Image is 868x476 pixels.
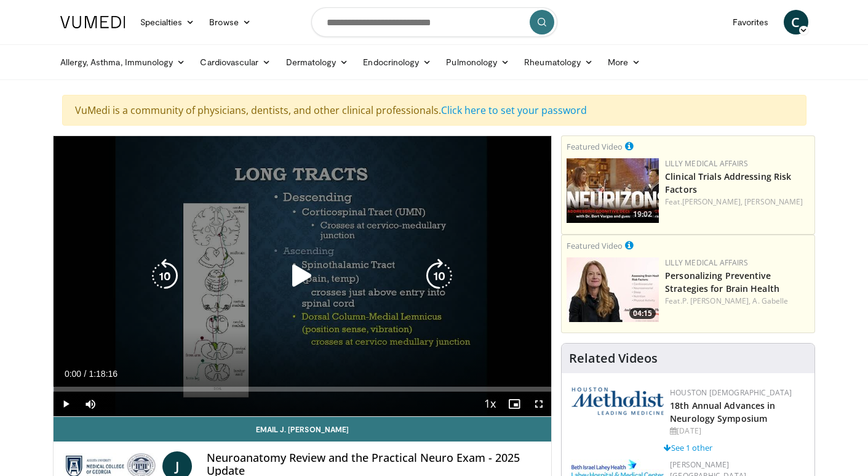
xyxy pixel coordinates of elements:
input: Search topics, interventions [311,7,557,37]
a: Browse [202,10,258,34]
a: Dermatology [279,50,356,75]
a: Email J. [PERSON_NAME] [54,417,552,442]
a: P. [PERSON_NAME], [682,296,751,306]
a: See 1 other [664,442,712,453]
a: Rheumatology [517,50,600,75]
a: Allergy, Asthma, Immunology [53,50,193,75]
a: Lilly Medical Affairs [665,158,748,169]
button: Mute [78,392,103,416]
span: / [84,369,87,379]
a: 19:02 [567,158,659,223]
a: Lilly Medical Affairs [665,257,748,268]
a: Click here to set your password [441,103,587,117]
a: [PERSON_NAME], [682,196,743,207]
span: 04:15 [629,308,656,319]
a: More [600,50,648,75]
a: 18th Annual Advances in Neurology Symposium [670,400,775,424]
div: VuMedi is a community of physicians, dentists, and other clinical professionals. [62,95,806,126]
h4: Related Videos [569,351,658,366]
a: Endocrinology [356,50,439,75]
img: 1541e73f-d457-4c7d-a135-57e066998777.png.150x105_q85_crop-smart_upscale.jpg [567,158,659,223]
div: Feat. [665,296,810,307]
span: 1:18:16 [89,369,117,379]
div: [DATE] [670,426,805,437]
button: Enable picture-in-picture mode [502,392,527,416]
button: Fullscreen [527,392,551,416]
a: Houston [DEMOGRAPHIC_DATA] [670,387,792,398]
a: Specialties [133,10,202,34]
a: Pulmonology [439,50,517,75]
a: [PERSON_NAME] [744,196,803,207]
a: C [784,10,808,34]
a: Cardiovascular [193,50,278,75]
img: c3be7821-a0a3-4187-927a-3bb177bd76b4.png.150x105_q85_crop-smart_upscale.jpg [567,257,659,322]
img: VuMedi Logo [60,16,125,28]
a: A. Gabelle [752,296,788,306]
span: 0:00 [65,369,81,379]
a: 04:15 [567,257,659,322]
small: Featured Video [567,240,623,251]
span: 19:02 [629,209,656,220]
video-js: Video Player [54,136,552,417]
a: Favorites [725,10,776,34]
div: Progress Bar [54,387,552,392]
a: Clinical Trials Addressing Risk Factors [665,171,791,195]
div: Feat. [665,196,810,208]
button: Play [54,392,78,416]
a: Personalizing Preventive Strategies for Brain Health [665,270,779,294]
small: Featured Video [567,141,623,152]
button: Playback Rate [477,392,502,416]
img: 5e4488cc-e109-4a4e-9fd9-73bb9237ee91.png.150x105_q85_autocrop_double_scale_upscale_version-0.2.png [571,387,664,415]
